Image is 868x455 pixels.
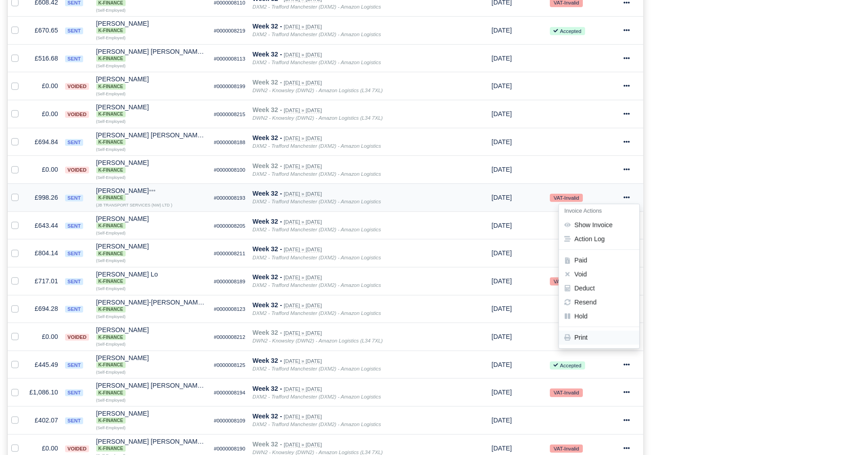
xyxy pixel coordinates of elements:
i: DXM2 - Trafford Manchester (DXM2) - Amazon Logistics [253,255,381,260]
small: [DATE] » [DATE] [284,24,322,30]
td: £717.01 [26,267,61,295]
div: [PERSON_NAME] K-Finance [96,410,207,424]
small: #0000008100 [214,167,245,173]
span: 3 days from now [492,222,512,229]
strong: Week 32 - [253,385,282,392]
small: [DATE] » [DATE] [284,191,322,197]
span: 3 days from now [492,138,512,145]
span: voided [65,111,89,118]
strong: Week 32 - [253,162,282,169]
span: sent [65,306,83,313]
small: (Self-Employed) [96,398,126,403]
div: [PERSON_NAME] [96,243,207,257]
small: Accepted [550,361,585,370]
div: [PERSON_NAME] [PERSON_NAME] K-Finance [96,48,207,62]
div: [PERSON_NAME] [96,159,207,173]
button: Resend [559,296,639,310]
small: #0000008212 [214,334,245,340]
td: £670.65 [26,17,61,45]
small: #0000008215 [214,112,245,117]
small: Accepted [550,27,585,35]
span: 3 days from now [492,277,512,285]
span: 3 days from now [492,389,512,396]
span: K-Finance [96,362,126,368]
small: (Self-Employed) [96,231,126,235]
span: 3 days from now [492,194,512,201]
a: Hold [559,309,639,323]
i: DXM2 - Trafford Manchester (DXM2) - Amazon Logistics [253,366,381,371]
span: 3 days from now [492,110,512,117]
div: [PERSON_NAME] [PERSON_NAME] [96,132,207,145]
div: [PERSON_NAME] [PERSON_NAME] K-Finance [96,382,207,396]
i: DXM2 - Trafford Manchester (DXM2) - Amazon Logistics [253,227,381,232]
div: [PERSON_NAME] K-Finance [96,355,207,368]
div: [PERSON_NAME] [96,216,207,229]
div: [PERSON_NAME] [PERSON_NAME] K-Finance [96,438,207,452]
span: 3 days from now [492,55,512,62]
small: #0000008219 [214,28,245,33]
small: #0000008125 [214,362,245,368]
span: K-Finance [96,195,126,201]
td: £516.68 [26,44,61,72]
span: sent [65,28,83,34]
small: (Self-Employed) [96,314,126,319]
span: 3 days from now [492,361,512,368]
div: [PERSON_NAME]-[PERSON_NAME] [96,299,207,313]
small: (Self-Employed) [96,286,126,291]
td: £694.28 [26,295,61,323]
div: [PERSON_NAME] [96,76,207,89]
small: [DATE] » [DATE] [284,164,322,169]
button: Deduct [559,281,639,296]
strong: Week 32 - [253,23,282,30]
span: voided [65,83,89,90]
td: £643.44 [26,211,61,239]
i: DXM2 - Trafford Manchester (DXM2) - Amazon Logistics [253,310,381,316]
div: [PERSON_NAME] [96,20,207,34]
strong: Week 32 - [253,301,282,309]
small: [DATE] » [DATE] [284,108,322,113]
span: 3 days from now [492,305,512,312]
i: DXM2 - Trafford Manchester (DXM2) - Amazon Logistics [253,199,381,204]
small: #0000008189 [214,279,245,284]
div: [PERSON_NAME] [96,410,207,424]
strong: Week 32 - [253,51,282,58]
div: [PERSON_NAME] [PERSON_NAME] [96,382,207,396]
strong: Week 32 - [253,245,282,253]
span: voided [65,334,89,341]
td: £0.00 [26,100,61,128]
td: £0.00 [26,72,61,100]
div: [PERSON_NAME] K-Finance [96,76,207,89]
small: (Self-Employed) [96,92,126,96]
span: K-Finance [96,334,126,341]
span: 3 days from now [492,445,512,452]
small: (Self-Employed) [96,370,126,375]
button: Action Log [559,232,639,246]
small: [DATE] » [DATE] [284,247,322,253]
span: sent [65,223,83,230]
span: K-Finance [96,139,126,145]
small: [DATE] » [DATE] [284,442,322,448]
strong: Week 32 - [253,357,282,364]
div: [PERSON_NAME] [PERSON_NAME] K-Finance [96,132,207,145]
i: DXM2 - Trafford Manchester (DXM2) - Amazon Logistics [253,171,381,177]
span: voided [65,167,89,174]
small: [DATE] » [DATE] [284,219,322,225]
div: [PERSON_NAME] [96,188,207,201]
div: [PERSON_NAME] K-Finance [96,216,207,229]
div: [PERSON_NAME]-[PERSON_NAME] K-Finance [96,299,207,313]
small: (Self-Employed) [96,147,126,152]
i: DXM2 - Trafford Manchester (DXM2) - Amazon Logistics [253,422,381,427]
small: [DATE] » [DATE] [284,80,322,86]
td: £445.49 [26,351,61,379]
small: VAT-Invalid [550,277,582,286]
strong: Week 32 - [253,190,282,197]
small: #0000008190 [214,446,245,451]
h6: Invoice Actions [559,204,639,218]
small: #0000008211 [214,251,245,256]
strong: Week 32 - [253,273,282,281]
small: [DATE] » [DATE] [284,358,322,364]
span: K-Finance [96,306,126,313]
small: VAT-Invalid [550,194,582,202]
div: [PERSON_NAME] [PERSON_NAME] [96,48,207,62]
span: K-Finance [96,390,126,396]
